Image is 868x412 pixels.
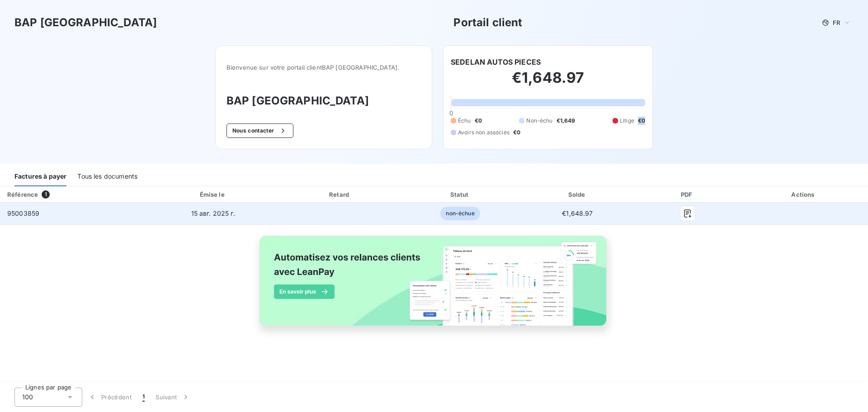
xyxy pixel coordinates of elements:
[142,393,145,402] span: 1
[42,190,50,199] span: 1
[251,230,617,341] img: banner
[82,388,137,407] button: Précédent
[226,123,293,138] button: Nous contacter
[458,128,509,137] span: Avoirs non associés
[526,117,552,125] span: Non-échu
[403,190,518,199] div: Statut
[281,190,399,199] div: Retard
[521,190,633,199] div: Solde
[638,117,645,125] span: €0
[513,128,520,137] span: €0
[833,19,840,26] span: FR
[191,209,235,217] span: 15 авг. 2025 г.
[620,117,634,125] span: Litige
[150,388,196,407] button: Suivant
[475,117,482,125] span: €0
[440,207,480,220] span: non-échue
[453,14,522,31] h3: Portail client
[22,393,33,402] span: 100
[149,190,278,199] div: Émise le
[7,191,38,198] div: Référence
[458,117,471,125] span: Échu
[137,388,150,407] button: 1
[226,93,421,109] h3: BAP [GEOGRAPHIC_DATA]
[557,117,576,125] span: €1,649
[741,190,866,199] div: Actions
[562,209,593,217] span: €1,648.97
[226,64,421,71] span: Bienvenue sur votre portail client BAP [GEOGRAPHIC_DATA] .
[14,14,157,31] h3: BAP [GEOGRAPHIC_DATA]
[449,109,453,117] span: 0
[451,69,645,96] h2: €1,648.97
[77,167,137,186] div: Tous les documents
[637,190,738,199] div: PDF
[451,57,541,67] h6: SEDELAN AUTOS PIECES
[14,167,66,186] div: Factures à payer
[7,209,39,217] span: 95003859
